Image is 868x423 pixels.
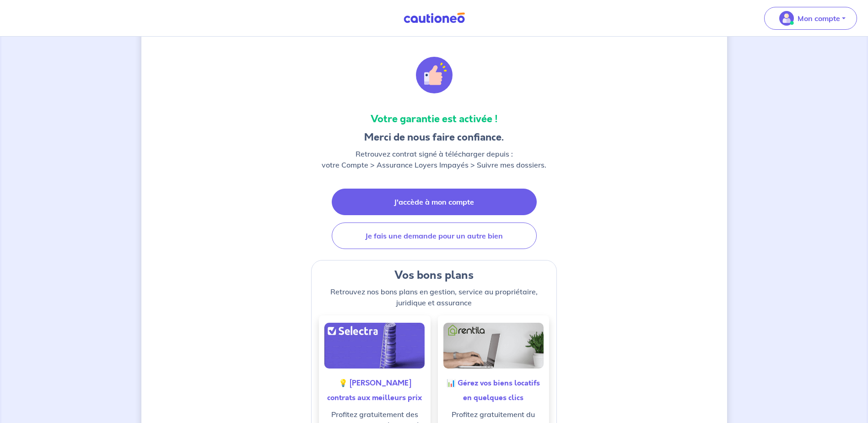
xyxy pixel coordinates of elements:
h5: 💡 [PERSON_NAME] contrats aux meilleurs prix [326,376,423,405]
img: illu_alert_hand.svg [416,57,453,93]
h5: 📊 Gérez vos biens locatifs en quelques clics [445,376,542,405]
h4: Vos bons plans [319,268,550,282]
img: illu_account_valid_menu.svg [779,11,794,26]
strong: Votre garantie est activée ! [371,112,498,126]
img: good-deals-rentila.alt [443,323,544,369]
img: Cautioneo [400,12,469,24]
a: J'accède à mon compte [332,189,537,215]
a: Je fais une demande pour un autre bien [332,222,537,249]
img: good-deals-selectra.alt [324,323,425,369]
p: Retrouvez nos bons plans en gestion, service au propriétaire, juridique et assurance [319,286,550,308]
p: Mon compte [798,13,840,24]
h3: Merci de nous faire confiance. [322,130,546,145]
button: illu_account_valid_menu.svgMon compte [764,7,857,30]
p: Retrouvez contrat signé à télécharger depuis : votre Compte > Assurance Loyers Impayés > Suivre m... [322,148,546,170]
